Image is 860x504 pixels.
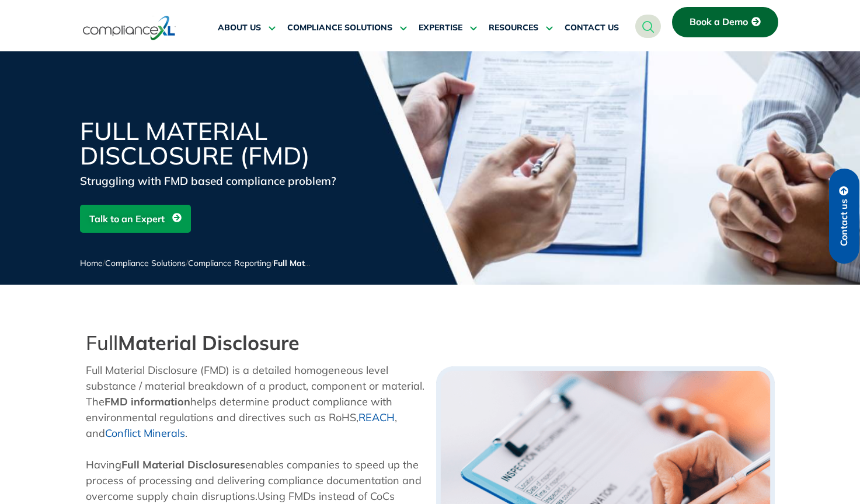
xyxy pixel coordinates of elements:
span: Contact us [839,199,849,246]
a: Book a Demo [672,7,778,37]
a: Compliance Solutions [105,258,186,268]
a: RESOURCES [489,14,553,42]
span: Book a Demo [690,17,748,27]
a: CONTACT US [565,14,619,42]
span: COMPLIANCE SOLUTIONS [287,23,392,33]
a: navsearch-button [635,15,661,38]
strong: Material Disclosure [118,330,300,355]
a: Contact us [829,169,859,264]
h1: Full Material Disclosure (FMD) [80,119,360,168]
span: Having [86,458,121,471]
span: Full Material Disclosure (FMD) is a detailed homogeneous level substance / material breakdown of ... [86,363,424,408]
a: ABOUT US [218,14,276,42]
span: Talk to an Expert [89,208,165,230]
span: Full Material Disclosure (FMD) [273,258,392,268]
span: helps determine product compliance with environmental regulations and directives such as RoHS, , ... [86,395,397,440]
b: Full Material Disclosures [121,458,245,471]
span: ABOUT US [218,23,261,33]
img: logo-one.svg [83,15,176,41]
a: Talk to an Expert [80,205,191,233]
a: REACH [358,411,395,424]
span: EXPERTISE [419,23,462,33]
span: / / / [80,258,392,268]
span: enables companies to speed up the process of processing and delivering compliance documentation a... [86,458,422,503]
h2: Full [86,331,424,355]
div: Struggling with FMD based compliance problem? [80,173,360,189]
span: CONTACT US [565,23,619,33]
a: Conflict Minerals [105,426,185,440]
a: Home [80,258,103,268]
a: COMPLIANCE SOLUTIONS [287,14,407,42]
a: EXPERTISE [419,14,477,42]
b: FMD information [105,395,190,408]
a: Compliance Reporting [188,258,271,268]
span: RESOURCES [489,23,538,33]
